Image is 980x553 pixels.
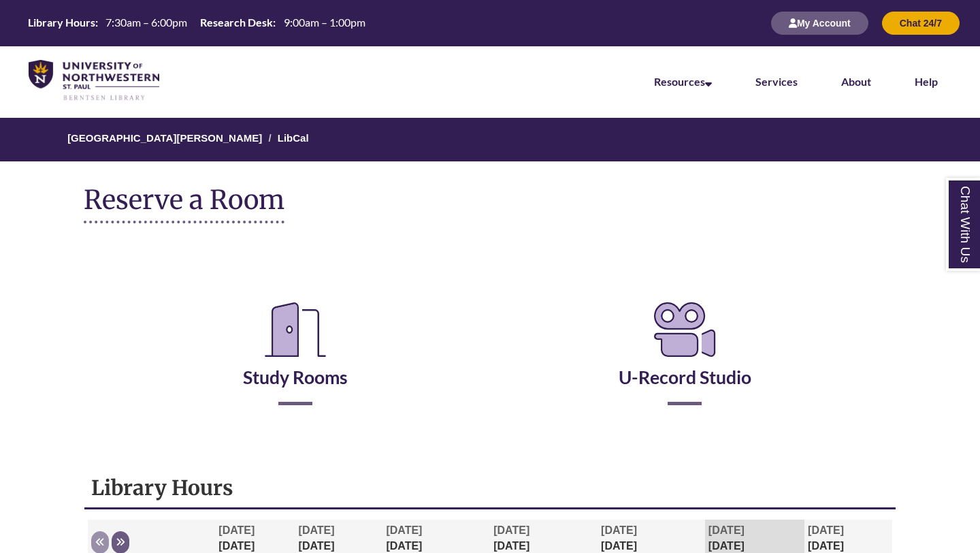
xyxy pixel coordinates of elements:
h1: Library Hours [91,475,889,501]
nav: Breadcrumb [84,118,896,161]
th: Library Hours: [22,15,100,30]
th: Research Desk: [195,15,278,30]
span: [DATE] [218,524,255,536]
span: [DATE] [708,524,745,536]
a: [GEOGRAPHIC_DATA][PERSON_NAME] [67,132,262,144]
span: [DATE] [601,524,637,536]
h1: Reserve a Room [84,185,284,223]
span: 9:00am – 1:00pm [284,16,365,29]
span: [DATE] [808,524,844,536]
div: Reserve a Room [84,257,896,445]
a: Help [915,75,938,88]
span: [DATE] [386,524,422,536]
a: Services [755,75,798,88]
button: My Account [771,12,868,35]
a: Resources [654,75,712,88]
a: Chat 24/7 [882,17,960,29]
a: Study Rooms [243,332,348,388]
span: [DATE] [299,524,335,536]
a: U-Record Studio [619,332,751,388]
span: 7:30am – 6:00pm [105,16,187,29]
button: Chat 24/7 [882,12,960,35]
a: My Account [771,17,868,29]
table: Hours Today [22,15,370,30]
img: UNWSP Library Logo [29,60,159,101]
a: Hours Today [22,15,370,31]
a: LibCal [278,132,309,144]
a: About [841,75,871,88]
span: [DATE] [493,524,529,536]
